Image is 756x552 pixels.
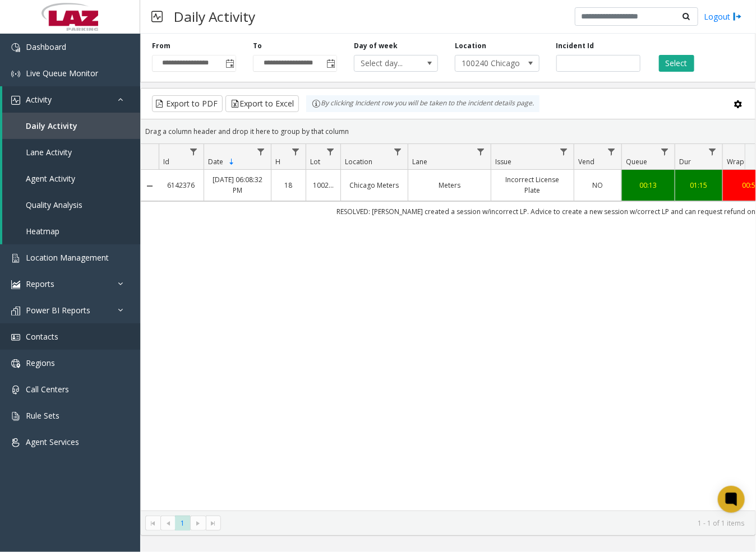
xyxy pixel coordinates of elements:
a: Agent Activity [2,165,140,192]
span: Issue [495,157,511,166]
label: Day of week [354,41,398,51]
a: Activity [2,86,140,113]
a: Issue Filter Menu [556,144,571,159]
div: Drag a column header and drop it here to group by that column [141,122,755,141]
span: Lane Activity [26,147,72,157]
span: Toggle popup [223,55,236,71]
span: Live Queue Monitor [26,68,98,78]
span: Regions [26,358,55,368]
span: Location [345,157,372,166]
a: Location Filter Menu [390,144,405,159]
span: Wrapup [727,157,753,166]
div: Data table [141,144,755,511]
a: H Filter Menu [288,144,303,159]
img: logout [733,11,742,22]
span: NO [593,180,603,190]
a: Daily Activity [2,113,140,139]
a: Logout [704,11,742,22]
img: 'icon' [11,69,20,78]
span: Call Centers [26,384,69,395]
span: Daily Activity [26,120,77,131]
a: Queue Filter Menu [657,144,672,159]
a: Chicago Meters [348,180,401,191]
a: Dur Filter Menu [705,144,720,159]
span: 100240 Chicago Meters [455,55,522,71]
a: Collapse Details [141,182,159,191]
img: 'icon' [11,96,20,105]
span: Id [163,157,169,166]
span: Agent Activity [26,173,75,184]
a: Meters [415,180,484,191]
span: Agent Services [26,437,79,447]
a: Quality Analysis [2,192,140,218]
a: Lane Activity [2,139,140,165]
span: Vend [578,157,594,166]
h3: Daily Activity [168,3,261,30]
span: Activity [26,94,52,105]
label: To [253,41,262,51]
span: Dur [679,157,691,166]
span: Dashboard [26,41,66,52]
span: Power BI Reports [26,305,90,316]
a: NO [581,180,615,191]
img: pageIcon [151,3,163,30]
span: H [275,157,280,166]
a: Incorrect License Plate [498,174,567,196]
img: 'icon' [11,438,20,447]
img: 'icon' [11,43,20,52]
span: Quality Analysis [26,200,82,210]
img: infoIcon.svg [312,99,321,108]
span: Rule Sets [26,410,59,421]
span: Select day... [354,55,421,71]
a: Date Filter Menu [253,144,269,159]
kendo-pager-info: 1 - 1 of 1 items [228,518,744,528]
a: 100240 [313,180,334,191]
button: Export to PDF [152,95,223,112]
a: 01:15 [682,180,716,191]
label: Location [455,41,486,51]
span: Sortable [227,157,236,166]
div: By clicking Incident row you will be taken to the incident details page. [306,95,540,112]
span: Lane [412,157,427,166]
a: Lot Filter Menu [323,144,338,159]
span: Location Management [26,252,109,263]
a: Vend Filter Menu [604,144,619,159]
a: Heatmap [2,218,140,244]
button: Select [659,55,694,72]
span: Page 1 [175,516,190,531]
img: 'icon' [11,386,20,395]
a: 6142376 [165,180,197,191]
img: 'icon' [11,280,20,289]
button: Export to Excel [225,95,299,112]
span: Toggle popup [324,55,336,71]
span: Date [208,157,223,166]
img: 'icon' [11,359,20,368]
img: 'icon' [11,307,20,316]
span: Reports [26,279,54,289]
a: Id Filter Menu [186,144,201,159]
a: 00:13 [629,180,668,191]
a: 18 [278,180,299,191]
span: Heatmap [26,226,59,236]
label: Incident Id [556,41,594,51]
img: 'icon' [11,412,20,421]
span: Lot [310,157,320,166]
img: 'icon' [11,333,20,342]
label: From [152,41,170,51]
a: Lane Filter Menu [473,144,488,159]
img: 'icon' [11,254,20,263]
span: Contacts [26,331,58,342]
span: Queue [626,157,647,166]
a: [DATE] 06:08:32 PM [211,174,264,196]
